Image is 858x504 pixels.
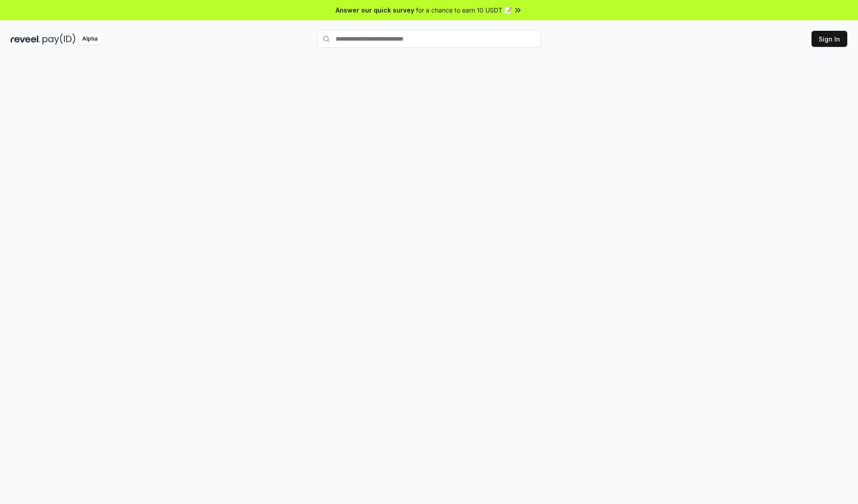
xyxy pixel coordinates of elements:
span: Answer our quick survey [336,5,414,15]
img: pay_id [42,33,76,45]
span: for a chance to earn 10 USDT 📝 [416,5,512,15]
div: Alpha [77,33,102,45]
button: Sign In [812,31,847,47]
img: reveel_dark [11,33,41,45]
